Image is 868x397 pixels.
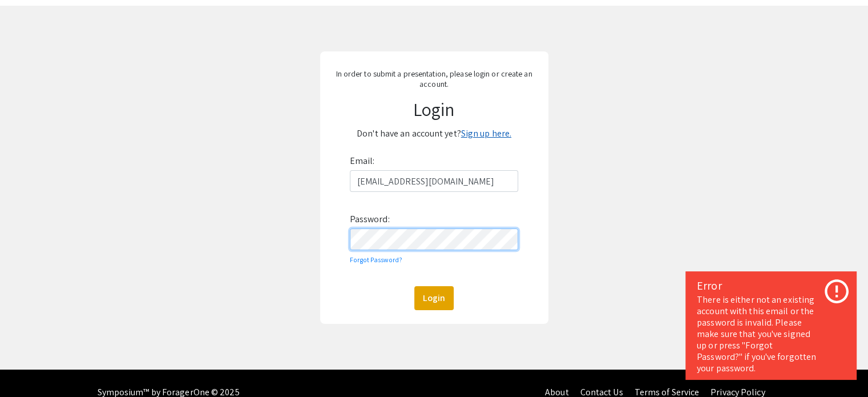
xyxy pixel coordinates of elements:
[697,277,845,294] div: Error
[350,152,375,170] label: Email:
[329,98,540,120] h1: Login
[350,210,390,228] label: Password:
[9,346,49,388] iframe: Chat
[350,255,403,264] a: Forgot Password?
[414,286,454,310] button: Login
[329,125,540,143] p: Don't have an account yet?
[461,127,511,139] a: Sign up here.
[329,69,540,89] p: In order to submit a presentation, please login or create an account.
[697,294,845,374] div: There is either not an existing account with this email or the password is invalid. Please make s...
